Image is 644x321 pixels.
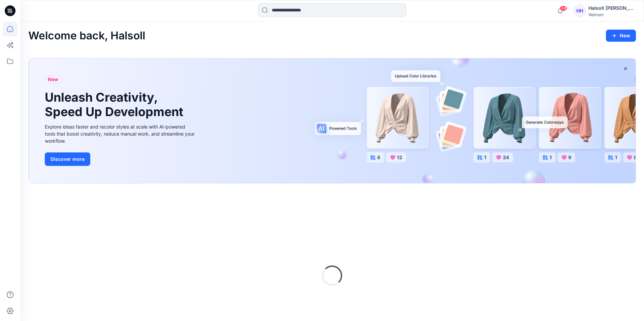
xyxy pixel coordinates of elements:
button: Discover more [45,152,90,166]
span: 48 [560,6,567,11]
h2: Welcome back, Halsoll [28,30,145,42]
div: Walmart [588,12,636,17]
button: New [606,30,636,42]
div: Halsoll [PERSON_NAME] Girls Design Team [588,4,636,12]
div: Explore ideas faster and recolor styles at scale with AI-powered tools that boost creativity, red... [45,123,196,144]
h1: Unleash Creativity, Speed Up Development [45,90,186,119]
span: New [48,75,58,83]
div: HH [574,5,586,17]
a: Discover more [45,152,196,166]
